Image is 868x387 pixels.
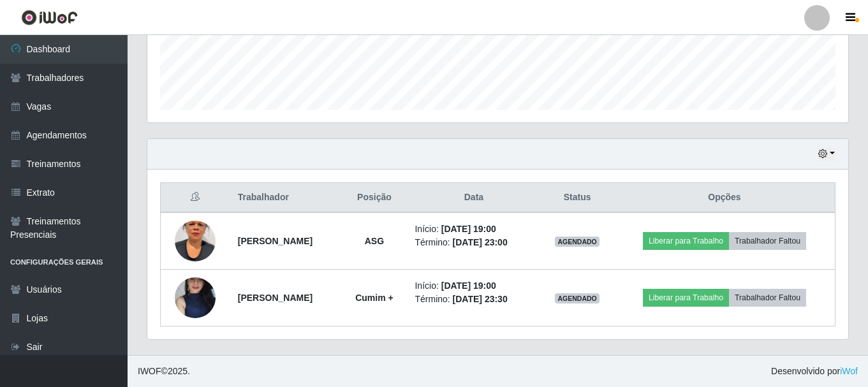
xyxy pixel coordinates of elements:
[175,252,216,343] img: 1713319279293.jpeg
[175,205,216,277] img: 1732228588701.jpeg
[643,289,729,307] button: Liberar para Trabalho
[365,236,384,246] strong: ASG
[771,365,858,378] span: Desenvolvido por
[643,232,729,250] button: Liberar para Trabalho
[453,237,508,247] time: [DATE] 23:00
[614,183,835,213] th: Opções
[415,236,533,249] li: Término:
[729,289,806,307] button: Trabalhador Faltou
[138,365,190,378] span: © 2025 .
[21,10,78,26] img: CoreUI Logo
[230,183,342,213] th: Trabalhador
[840,366,858,376] a: iWof
[407,183,540,213] th: Data
[555,293,600,303] span: AGENDADO
[555,237,600,247] span: AGENDADO
[238,293,313,303] strong: [PERSON_NAME]
[238,236,313,246] strong: [PERSON_NAME]
[355,293,394,303] strong: Cumim +
[341,183,407,213] th: Posição
[540,183,614,213] th: Status
[441,224,496,234] time: [DATE] 19:00
[441,281,496,291] time: [DATE] 19:00
[453,294,508,304] time: [DATE] 23:30
[415,279,533,293] li: Início:
[138,366,161,376] span: IWOF
[729,232,806,250] button: Trabalhador Faltou
[415,223,533,236] li: Início:
[415,293,533,306] li: Término:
